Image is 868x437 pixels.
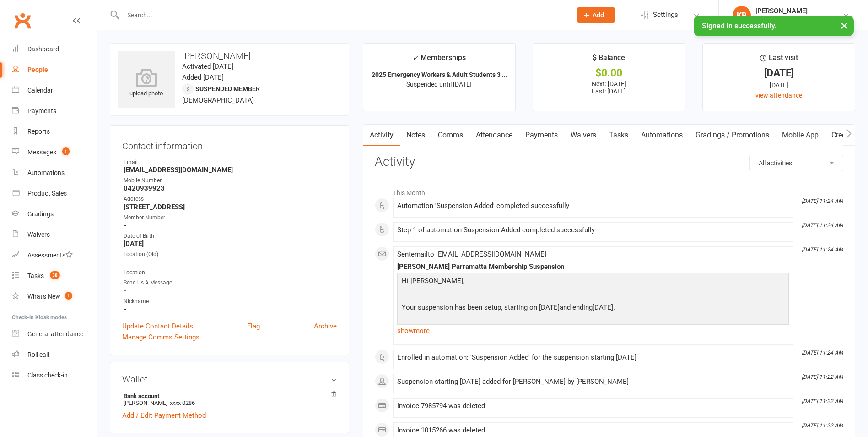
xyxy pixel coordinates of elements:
a: Calendar [12,80,97,101]
h3: Wallet [122,374,337,384]
a: Class kiosk mode [12,365,97,386]
div: Messages [27,148,56,156]
div: Dashboard [27,45,59,53]
span: Suspended until [DATE] [406,81,472,88]
div: Suspension starting [DATE] added for [PERSON_NAME] by [PERSON_NAME] [397,378,789,386]
a: Dashboard [12,39,97,60]
a: Roll call [12,344,97,365]
div: Class check-in [27,371,68,379]
i: [DATE] 11:24 AM [802,350,843,356]
div: Send Us A Message [124,279,337,287]
a: Flag [247,321,260,332]
div: Parramatta Jiu Jitsu Academy [755,15,842,23]
div: Address [124,195,337,203]
div: Nickname [124,297,337,306]
span: Sent email to [EMAIL_ADDRESS][DOMAIN_NAME] [397,250,546,258]
div: Automation 'Suspension Added' completed successfully [397,202,789,210]
h3: Activity [375,155,843,169]
span: Add [593,11,604,19]
a: Add / Edit Payment Method [122,410,206,421]
div: Roll call [27,351,49,358]
div: Location [124,268,337,277]
div: Email [124,158,337,167]
a: Payments [519,125,564,146]
div: Assessments [27,251,73,259]
span: . [613,303,615,311]
div: KR [733,6,751,24]
time: Activated [DATE] [182,62,233,71]
input: Search... [120,9,565,22]
a: General attendance kiosk mode [12,324,97,344]
div: Waivers [27,231,50,238]
div: Payments [27,107,56,115]
a: Comms [431,125,469,146]
div: Memberships [412,52,466,69]
strong: - [124,258,337,266]
strong: [EMAIL_ADDRESS][DOMAIN_NAME] [124,166,337,174]
a: Tasks [603,125,635,146]
a: Notes [400,125,431,146]
p: Hi [PERSON_NAME] [399,275,787,289]
div: Date of Birth [124,232,337,240]
a: What's New1 [12,286,97,307]
h3: [PERSON_NAME] [118,51,341,61]
a: Update Contact Details [122,321,193,332]
div: [PERSON_NAME] [755,7,842,15]
span: xxxx 0286 [170,399,195,406]
a: People [12,60,97,80]
strong: - [124,287,337,295]
div: Product Sales [27,190,67,197]
span: 1 [65,292,72,300]
a: Product Sales [12,183,97,204]
a: Waivers [12,224,97,245]
i: [DATE] 11:24 AM [802,198,843,204]
div: upload photo [118,68,175,98]
div: Invoice 1015266 was deleted [397,426,789,434]
span: Suspended member [195,85,260,93]
i: [DATE] 11:22 AM [802,398,843,404]
div: What's New [27,293,60,300]
div: $0.00 [541,68,677,78]
div: Step 1 of automation Suspension Added completed successfully [397,226,789,234]
i: [DATE] 11:24 AM [802,246,843,253]
i: [DATE] 11:22 AM [802,374,843,380]
time: Added [DATE] [182,73,224,82]
div: $ Balance [593,52,625,68]
span: 1 [62,147,70,155]
a: Attendance [469,125,519,146]
strong: 0420939923 [124,184,337,192]
a: view attendance [755,92,802,99]
span: and ending [560,303,593,311]
strong: Bank account [124,393,332,399]
span: [DEMOGRAPHIC_DATA] [182,96,254,104]
span: 38 [50,271,60,279]
a: Manage Comms Settings [122,332,199,343]
a: Gradings [12,204,97,224]
div: Invoice 7985794 was deleted [397,402,789,410]
a: Tasks 38 [12,266,97,286]
i: [DATE] 11:22 AM [802,422,843,429]
div: Calendar [27,87,53,94]
span: Settings [653,5,678,25]
a: Activity [363,125,400,146]
a: Gradings / Promotions [689,125,776,146]
div: [DATE] [711,80,846,90]
div: People [27,66,48,73]
button: × [836,16,852,35]
div: Automations [27,169,65,176]
a: Assessments [12,245,97,266]
li: [PERSON_NAME] [122,391,337,408]
a: Waivers [564,125,603,146]
h3: Contact information [122,137,337,151]
li: This Month [375,183,843,198]
a: Automations [12,163,97,183]
strong: 2025 Emergency Workers & Adult Students 3 ... [372,71,507,78]
div: Last visit [760,52,798,68]
div: Mobile Number [124,176,337,185]
a: Archive [314,321,337,332]
i: [DATE] 11:24 AM [802,222,843,229]
div: [DATE] [711,68,846,78]
div: Reports [27,128,50,135]
a: Automations [635,125,689,146]
a: Payments [12,101,97,121]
